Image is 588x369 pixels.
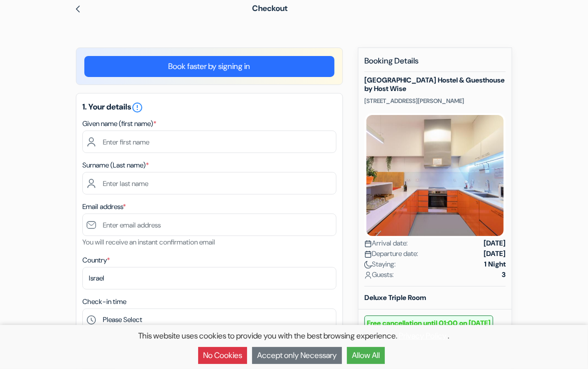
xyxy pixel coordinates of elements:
[82,201,126,212] label: Email address
[131,101,143,112] a: error_outline
[198,347,247,364] button: No Cookies
[252,3,288,13] span: Checkout
[364,248,418,259] span: Departure date:
[252,347,342,364] button: Accept only Necessary
[364,240,372,247] img: calendar.svg
[82,118,156,129] label: Given name (first name)
[364,259,396,269] span: Staying:
[364,269,394,280] span: Guests:
[484,238,506,248] strong: [DATE]
[347,347,385,364] button: Allow All
[74,5,82,13] img: left_arrow.svg
[5,330,583,342] p: This website uses cookies to provide you with the best browsing experience. .
[484,248,506,259] strong: [DATE]
[82,296,126,307] label: Check-in time
[131,101,143,113] i: error_outline
[364,97,506,105] p: [STREET_ADDRESS][PERSON_NAME]
[82,255,110,265] label: Country
[364,250,372,258] img: calendar.svg
[364,76,506,93] h5: [GEOGRAPHIC_DATA] Hostel & Guesthouse by Host Wise
[364,315,493,331] small: Free cancellation until 01:00 on [DATE]
[399,330,448,341] a: Privacy Policy.
[82,101,336,113] h5: 1. Your details
[364,261,372,268] img: moon.svg
[484,259,506,269] strong: 1 Night
[82,213,336,236] input: Enter email address
[364,238,408,248] span: Arrival date:
[82,130,336,153] input: Enter first name
[82,237,215,246] small: You will receive an instant confirmation email
[84,56,334,77] a: Book faster by signing in
[364,293,426,302] b: Deluxe Triple Room
[82,160,149,170] label: Surname (Last name)
[364,56,506,72] h5: Booking Details
[502,269,506,280] strong: 3
[82,172,336,194] input: Enter last name
[364,271,372,279] img: user_icon.svg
